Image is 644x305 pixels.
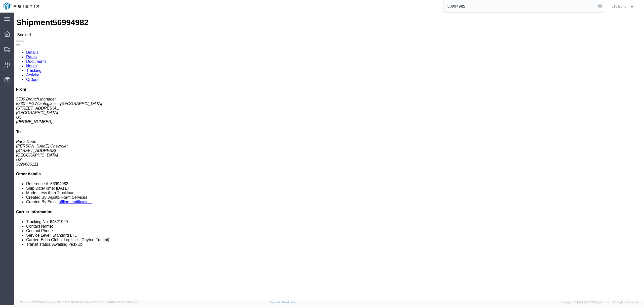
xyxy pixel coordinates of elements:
[14,13,644,300] iframe: FS Legacy Container
[117,301,137,304] span: [DATE] 10:16:38
[282,301,295,304] a: Feedback
[62,301,82,304] span: [DATE] 09:51:04
[20,301,82,304] span: Server: 2025.20.0-710e05ee653
[612,4,626,9] span: LTL Echo
[4,3,39,10] img: logo
[270,301,282,304] a: Support
[560,300,638,304] span: Copyright © [DATE]-[DATE] Agistix Inc., All Rights Reserved
[84,301,137,304] span: Client: 2025.20.0-8b113f4
[611,3,637,9] button: LTL Echo
[444,0,596,12] input: Search for shipment number, reference number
